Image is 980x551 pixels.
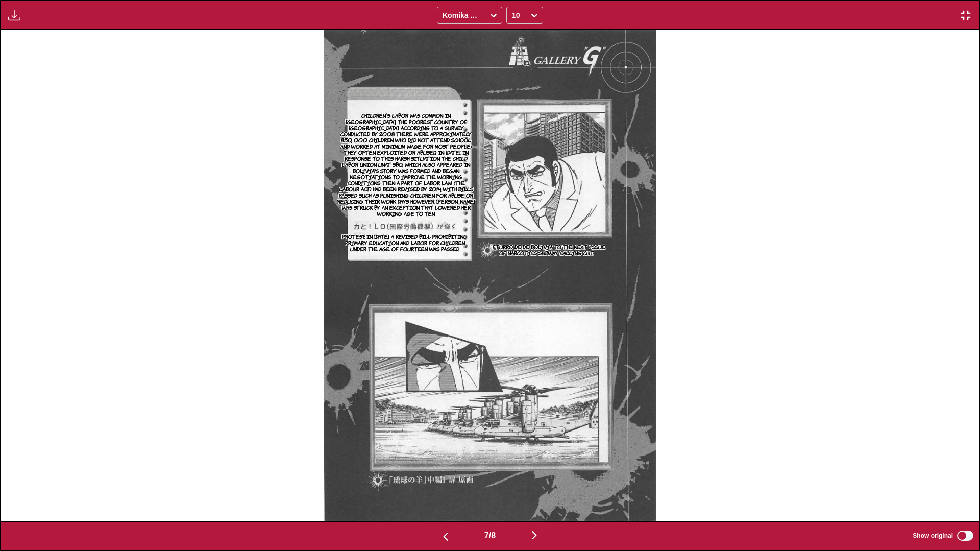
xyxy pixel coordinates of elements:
img: Download translated images [8,9,20,21]
input: Show original [957,531,973,541]
p: Protest: In [DATE], a revised bill prohibiting primary education and labor for children under the... [337,231,474,254]
img: Previous page [439,531,452,543]
p: DATA. 1/Bolivia's child labor [360,88,442,98]
img: Next page [528,529,541,541]
span: Show original [913,532,953,539]
img: Manga Panel [324,30,656,521]
p: Children's labor was common in [GEOGRAPHIC_DATA], the poorest country of [GEOGRAPHIC_DATA]. Accor... [335,110,477,219]
span: 7 / 8 [484,531,496,540]
p: 「Fturro de De Bolivia to the next issue of narcotics subway calling cut. [484,242,609,258]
